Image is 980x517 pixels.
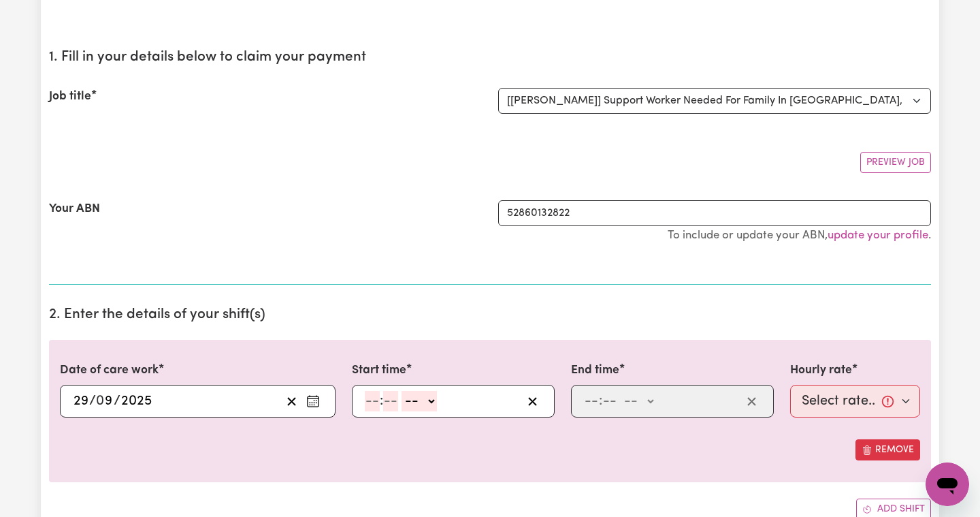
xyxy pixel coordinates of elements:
button: Enter the date of care work [302,391,324,411]
h2: 2. Enter the details of your shift(s) [49,307,931,324]
label: Hourly rate [790,362,852,379]
label: Job title [49,88,91,106]
input: ---- [120,391,152,411]
span: 0 [96,394,104,408]
button: Remove this shift [855,439,920,460]
small: To include or update your ABN, . [668,230,931,241]
input: -- [73,391,89,411]
input: -- [602,391,617,411]
button: Clear date [281,391,302,411]
input: -- [97,391,114,411]
span: / [114,394,120,409]
span: : [599,394,602,409]
span: / [89,394,96,409]
button: Preview Job [860,152,931,173]
span: : [380,394,383,409]
input: -- [584,391,599,411]
h2: 1. Fill in your details below to claim your payment [49,49,931,66]
label: Your ABN [49,200,100,218]
label: Date of care work [60,362,159,379]
label: End time [571,362,619,379]
label: Start time [352,362,406,379]
iframe: Button to launch messaging window [926,463,969,506]
input: -- [365,391,380,411]
a: update your profile [828,230,928,241]
input: -- [383,391,398,411]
